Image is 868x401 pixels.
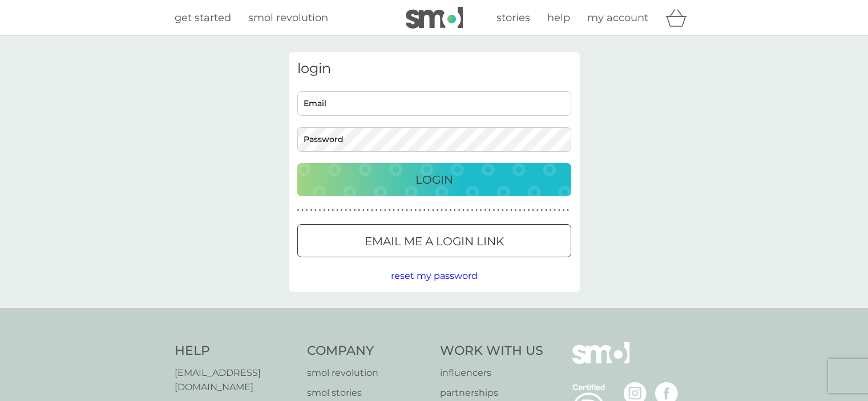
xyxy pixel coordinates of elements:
p: ● [515,208,517,213]
p: ● [528,208,530,213]
p: ● [371,208,373,213]
h4: Help [175,342,296,360]
a: smol stories [307,386,429,400]
p: ● [554,208,556,213]
a: help [547,10,570,26]
p: ● [471,208,474,213]
span: help [547,11,570,24]
p: ● [532,208,534,213]
p: ● [336,208,338,213]
a: my account [587,10,648,26]
p: ● [393,208,395,213]
button: reset my password [391,269,478,283]
p: ● [523,208,526,213]
p: ● [454,208,456,213]
p: ● [384,208,386,213]
p: Login [415,171,453,189]
a: influencers [440,366,543,380]
p: ● [301,208,304,213]
p: ● [362,208,365,213]
p: ● [567,208,569,213]
h3: login [297,60,571,77]
p: ● [432,208,434,213]
p: ● [419,208,421,213]
p: ● [488,208,491,213]
p: ● [406,208,408,213]
button: Email me a login link [297,224,571,257]
button: Login [297,163,571,196]
p: ● [475,208,478,213]
p: ● [389,208,391,213]
p: ● [545,208,547,213]
p: ● [397,208,399,213]
p: ● [310,208,312,213]
p: ● [563,208,565,213]
p: ● [332,208,334,213]
p: ● [345,208,347,213]
p: ● [319,208,321,213]
p: ● [458,208,461,213]
a: smol revolution [248,10,328,26]
p: ● [462,208,465,213]
p: ● [402,208,404,213]
p: ● [376,208,378,213]
p: ● [506,208,508,213]
p: ● [519,208,521,213]
p: ● [497,208,499,213]
p: ● [367,208,369,213]
span: my account [587,11,648,24]
p: ● [349,208,352,213]
p: ● [510,208,512,213]
img: smol [572,342,629,381]
p: ● [358,208,360,213]
p: ● [536,208,539,213]
a: get started [175,10,231,26]
p: ● [323,208,325,213]
p: ● [354,208,356,213]
span: stories [496,11,530,24]
img: smol [406,7,463,29]
p: ● [445,208,447,213]
p: ● [314,208,317,213]
a: partnerships [440,386,543,400]
h4: Company [307,342,429,360]
a: stories [496,10,530,26]
h4: Work With Us [440,342,543,360]
span: smol revolution [248,11,328,24]
p: ● [493,208,495,213]
p: ● [480,208,482,213]
p: ● [306,208,308,213]
p: ● [484,208,486,213]
p: ● [467,208,469,213]
a: [EMAIL_ADDRESS][DOMAIN_NAME] [175,366,296,395]
p: ● [414,208,417,213]
p: ● [541,208,543,213]
p: ● [502,208,504,213]
p: ● [437,208,439,213]
span: reset my password [391,270,478,281]
p: ● [558,208,560,213]
a: smol revolution [307,366,429,380]
p: ● [410,208,413,213]
p: ● [297,208,300,213]
p: ● [380,208,382,213]
p: ● [328,208,330,213]
p: ● [550,208,552,213]
p: ● [441,208,443,213]
p: ● [423,208,426,213]
p: ● [427,208,430,213]
div: basket [665,6,694,29]
p: ● [449,208,451,213]
span: get started [175,11,231,24]
p: ● [341,208,343,213]
p: Email me a login link [365,232,504,250]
